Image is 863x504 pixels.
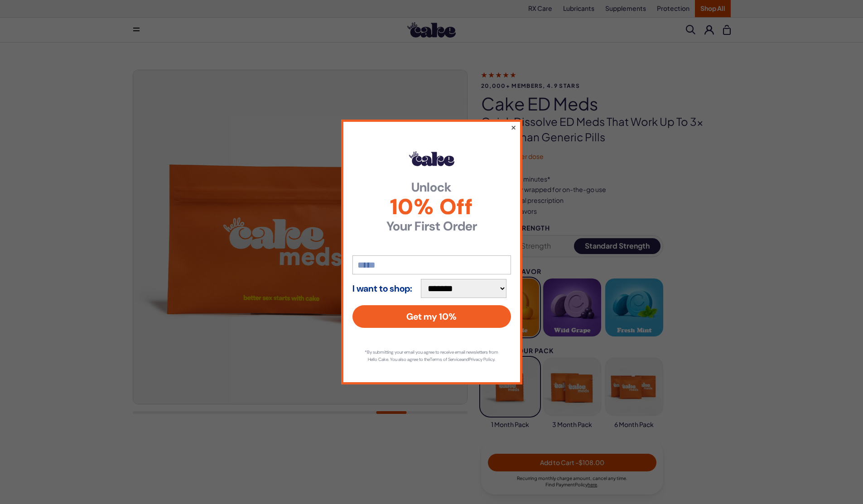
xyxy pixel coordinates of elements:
strong: Your First Order [352,220,511,233]
strong: I want to shop: [352,283,412,293]
p: *By submitting your email you agree to receive email newsletters from Hello Cake. You also agree ... [362,349,502,363]
a: Terms of Service [430,356,462,362]
a: Privacy Policy [469,356,494,362]
img: Hello Cake [409,151,454,166]
button: × [510,122,516,133]
button: Get my 10% [352,305,511,328]
strong: Unlock [352,181,511,194]
span: 10% Off [352,196,511,218]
